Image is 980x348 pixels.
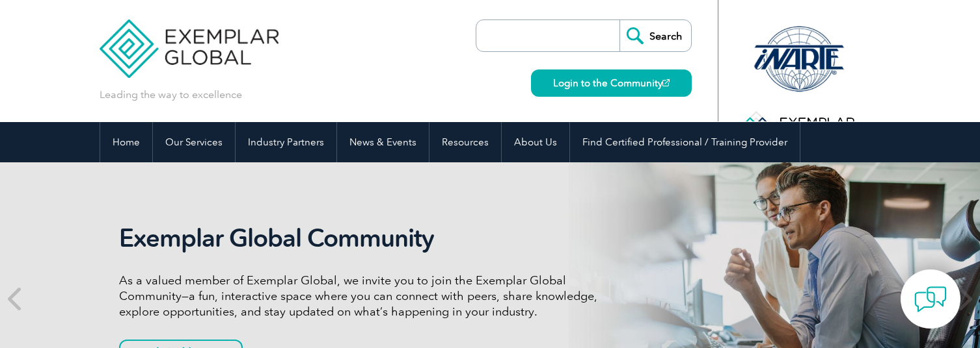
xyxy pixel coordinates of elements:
[119,273,607,319] p: As a valued member of Exemplar Global, we invite you to join the Exemplar Global Community—a fun,...
[429,122,501,162] a: Resources
[502,122,569,162] a: About Us
[100,122,152,162] a: Home
[236,122,336,162] a: Industry Partners
[100,88,242,102] p: Leading the way to excellence
[570,122,800,162] a: Find Certified Professional / Training Provider
[337,122,429,162] a: News & Events
[119,223,607,253] h2: Exemplar Global Community
[914,283,947,316] img: contact-chat.png
[153,122,235,162] a: Our Services
[531,69,692,97] a: Login to the Community
[619,20,691,51] input: Search
[662,79,670,86] img: open_square.png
